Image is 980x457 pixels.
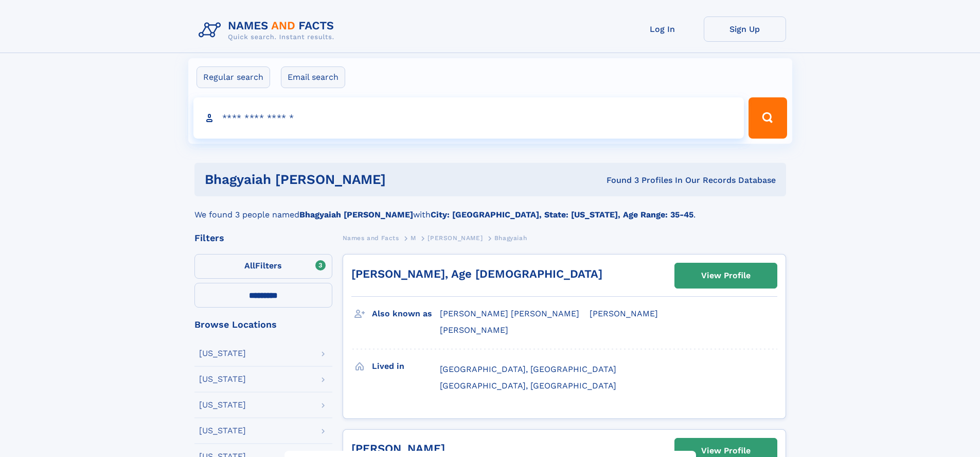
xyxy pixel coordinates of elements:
button: Search Button [749,97,787,139]
span: All [244,261,255,270]
div: Filters [194,233,332,243]
img: Logo Names and Facts [194,16,343,44]
a: [PERSON_NAME] [351,442,445,455]
span: [PERSON_NAME] [427,234,483,242]
label: Email search [281,66,345,88]
span: Bhagyaiah [494,234,527,242]
div: View Profile [701,264,751,287]
div: Browse Locations [194,320,332,329]
div: [US_STATE] [199,401,246,409]
span: [PERSON_NAME] [PERSON_NAME] [440,309,579,318]
span: M [411,234,416,242]
h3: Lived in [372,358,440,375]
div: We found 3 people named with . [194,196,786,221]
a: Sign Up [704,16,786,42]
b: City: [GEOGRAPHIC_DATA], State: [US_STATE], Age Range: 35-45 [431,210,693,219]
h3: Also known as [372,305,440,323]
a: [PERSON_NAME], Age [DEMOGRAPHIC_DATA] [351,267,602,280]
a: [PERSON_NAME] [427,231,483,244]
span: [GEOGRAPHIC_DATA], [GEOGRAPHIC_DATA] [440,381,616,391]
span: [PERSON_NAME] [590,309,658,318]
label: Filters [194,254,332,279]
div: [US_STATE] [199,375,246,383]
a: Names and Facts [343,231,399,244]
b: Bhagyaiah [PERSON_NAME] [299,210,413,219]
a: View Profile [675,263,777,288]
input: search input [193,97,744,139]
div: [US_STATE] [199,349,246,358]
div: Found 3 Profiles In Our Records Database [496,175,776,186]
label: Regular search [197,66,270,88]
div: [US_STATE] [199,427,246,435]
span: [PERSON_NAME] [440,325,508,335]
span: [GEOGRAPHIC_DATA], [GEOGRAPHIC_DATA] [440,364,616,374]
h1: bhagyaiah [PERSON_NAME] [205,173,496,186]
a: M [411,231,416,244]
a: Log In [621,16,704,42]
